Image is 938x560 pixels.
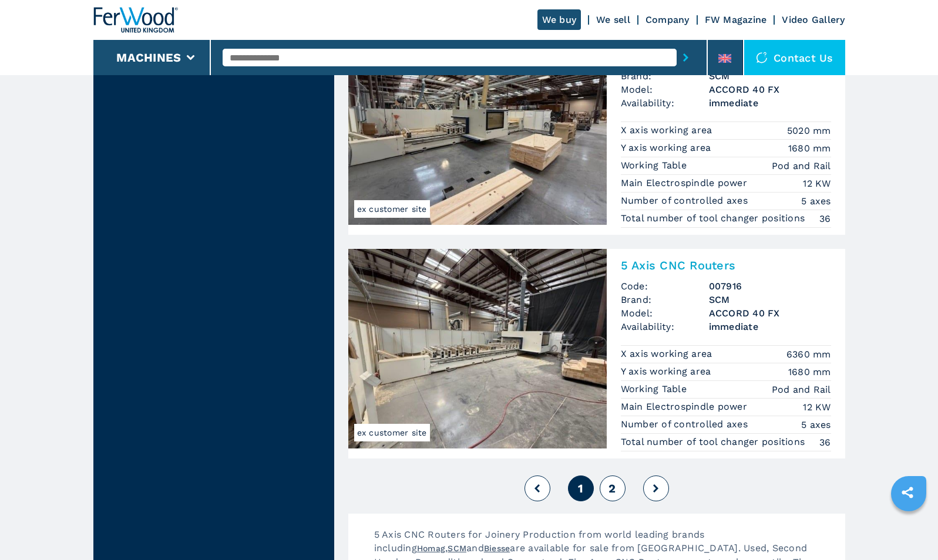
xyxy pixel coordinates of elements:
[709,83,831,96] h3: ACCORD 40 FX
[645,14,690,25] a: Company
[705,14,767,25] a: FW Magazine
[772,383,831,396] em: Pod and Rail
[621,348,715,360] p: X axis working area
[621,436,808,448] p: Total number of tool changer positions
[621,83,709,96] span: Model:
[608,481,616,495] span: 2
[709,306,831,320] h3: ACCORD 40 FX
[600,475,626,501] button: 2
[786,348,831,361] em: 6360 mm
[888,507,929,551] iframe: Chat
[782,14,845,25] a: Video Gallery
[621,279,709,293] span: Code:
[819,212,831,225] em: 36
[677,44,695,71] button: submit-button
[621,365,714,378] p: Y axis working area
[709,293,831,306] h3: SCM
[756,52,768,63] img: Contact us
[578,481,583,495] span: 1
[537,9,581,30] a: We buy
[621,418,751,431] p: Number of controlled axes
[621,212,808,225] p: Total number of tool changer positions
[621,177,751,190] p: Main Electrospindle power
[621,124,715,137] p: X axis working area
[448,544,466,553] a: SCM
[819,436,831,449] em: 36
[709,96,831,110] span: immediate
[621,400,751,413] p: Main Electrospindle power
[116,50,181,65] button: Machines
[893,478,922,507] a: sharethis
[801,194,831,208] em: 5 axes
[801,418,831,431] em: 5 axes
[348,249,845,458] a: 5 Axis CNC Routers SCM ACCORD 40 FXex customer site5 Axis CNC RoutersCode:007916Brand:SCMModel:AC...
[772,159,831,173] em: Pod and Rail
[621,306,709,320] span: Model:
[568,475,594,501] button: 1
[596,14,630,25] a: We sell
[621,69,709,83] span: Brand:
[621,293,709,306] span: Brand:
[417,544,445,553] a: Homag
[788,141,831,155] em: 1680 mm
[709,279,831,293] h3: 007916
[788,365,831,379] em: 1680 mm
[709,320,831,333] span: immediate
[803,400,831,414] em: 12 KW
[709,69,831,83] h3: SCM
[484,544,510,553] a: Biesse
[787,124,831,137] em: 5020 mm
[354,200,430,218] span: ex customer site
[621,383,690,396] p: Working Table
[621,194,751,207] p: Number of controlled axes
[621,141,714,154] p: Y axis working area
[621,96,709,110] span: Availability:
[621,159,690,172] p: Working Table
[348,249,607,448] img: 5 Axis CNC Routers SCM ACCORD 40 FX
[348,25,607,225] img: 5 Axis CNC Routers SCM ACCORD 40 FX
[354,424,430,441] span: ex customer site
[348,25,845,235] a: 5 Axis CNC Routers SCM ACCORD 40 FXex customer site5 Axis CNC RoutersCode:007917Brand:SCMModel:AC...
[93,7,178,33] img: Ferwood
[621,258,831,272] h2: 5 Axis CNC Routers
[621,320,709,333] span: Availability:
[803,177,831,190] em: 12 KW
[744,40,845,75] div: Contact us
